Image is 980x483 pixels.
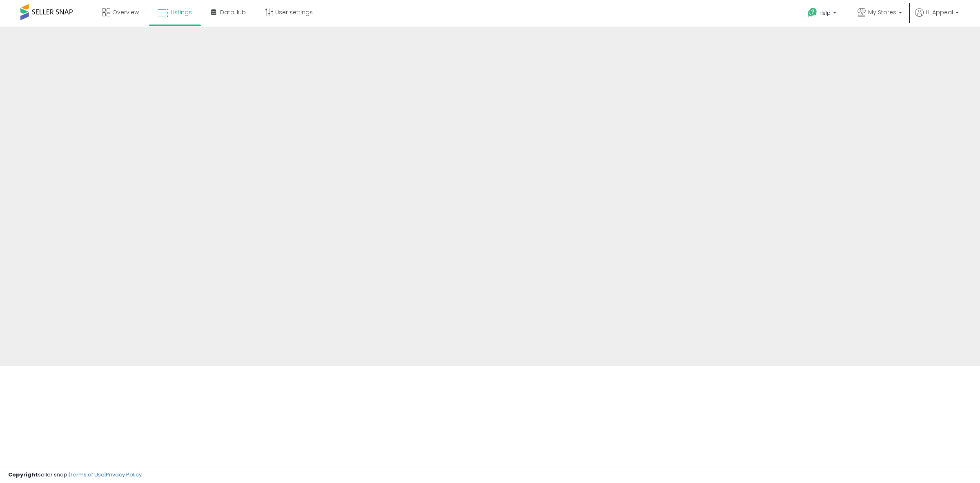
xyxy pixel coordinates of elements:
span: My Stores [868,8,896,16]
a: Help [801,1,844,27]
span: Help [820,9,831,16]
span: DataHub [220,8,246,16]
i: Get Help [807,7,817,18]
span: Listings [171,8,192,16]
span: Overview [112,8,139,16]
a: Hi Appeal [915,8,959,27]
span: Hi Appeal [926,8,953,16]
